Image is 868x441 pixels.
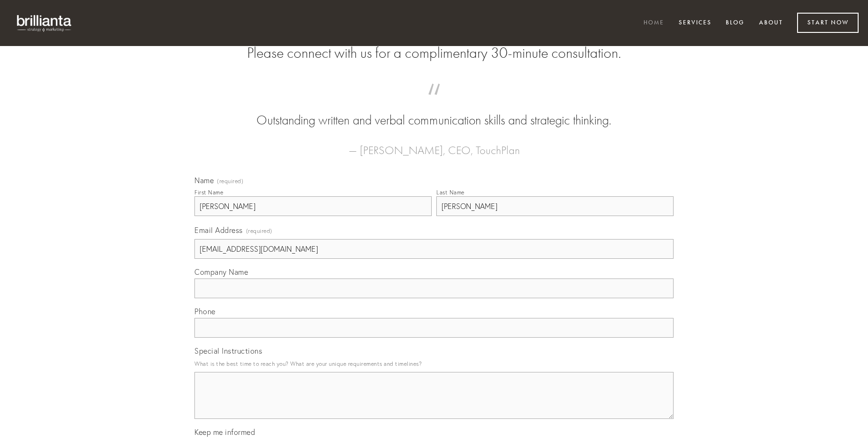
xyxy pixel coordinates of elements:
[194,267,248,277] span: Company Name
[673,15,718,31] a: Services
[436,189,465,196] div: Last Name
[246,224,272,237] span: (required)
[209,93,659,111] span: “
[217,178,243,184] span: (required)
[194,225,243,235] span: Email Address
[209,93,659,130] blockquote: Outstanding written and verbal communication skills and strategic thinking.
[194,307,216,316] span: Phone
[194,189,223,196] div: First Name
[194,427,255,437] span: Keep me informed
[209,130,659,160] figcaption: — [PERSON_NAME], CEO, TouchPlan
[753,15,789,31] a: About
[9,9,80,37] img: brillianta - research, strategy, marketing
[194,176,214,185] span: Name
[720,15,751,31] a: Blog
[194,44,674,62] h2: Please connect with us for a complimentary 30-minute consultation.
[797,13,859,33] a: Start Now
[194,346,262,356] span: Special Instructions
[194,357,674,370] p: What is the best time to reach you? What are your unique requirements and timelines?
[637,15,670,31] a: Home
